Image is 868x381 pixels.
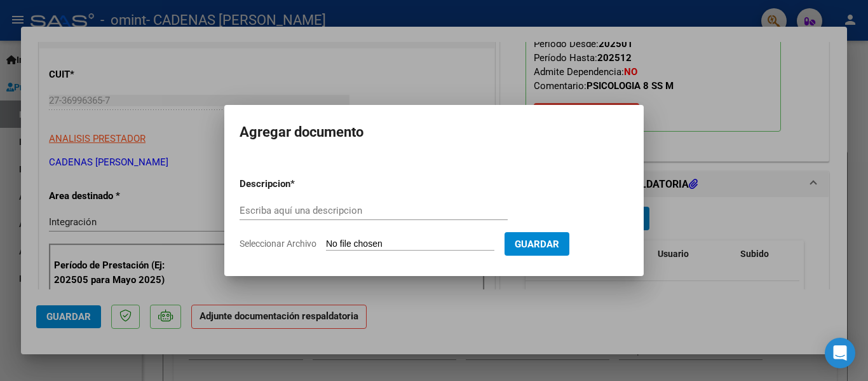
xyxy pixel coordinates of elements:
h2: Agregar documento [240,120,628,144]
p: Descripcion [240,177,356,191]
span: Seleccionar Archivo [240,239,316,249]
div: Open Intercom Messenger [825,338,855,368]
button: Guardar [505,232,569,256]
span: Guardar [515,239,559,250]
